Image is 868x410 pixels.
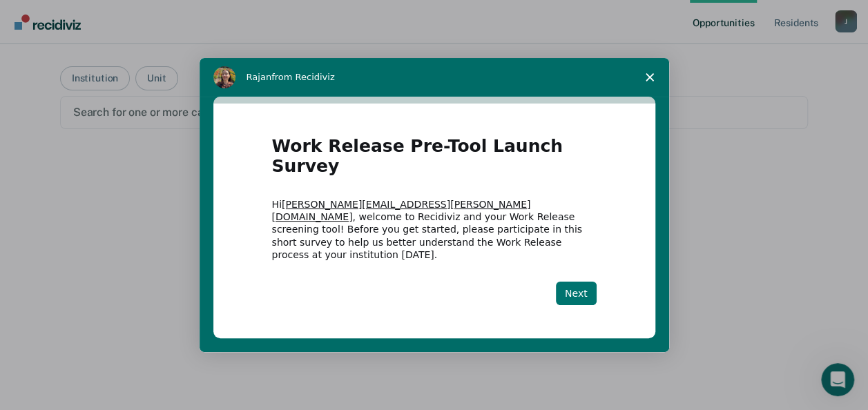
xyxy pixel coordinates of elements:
[630,58,669,97] span: Close survey
[271,72,335,82] span: from Recidiviz
[213,66,235,88] img: Profile image for Rajan
[247,72,272,82] span: Rajan
[272,137,597,184] h1: Work Release Pre-Tool Launch Survey
[272,199,531,222] a: [PERSON_NAME][EMAIL_ADDRESS][PERSON_NAME][DOMAIN_NAME]
[272,198,597,261] div: Hi , welcome to Recidiviz and your Work Release screening tool! Before you get started, please pa...
[556,282,597,305] button: Next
